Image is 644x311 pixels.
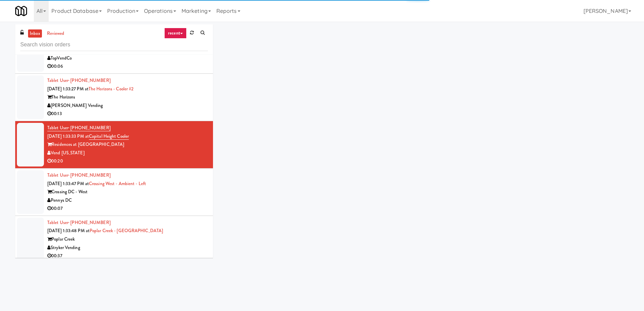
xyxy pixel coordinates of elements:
[20,39,208,51] input: Search vision orders
[47,244,208,252] div: Stryker Vending
[15,169,213,216] li: Tablet User· [PHONE_NUMBER][DATE] 1:33:47 PM atCrossing West - Ambient - LeftCrossing DC - WestPe...
[47,235,208,244] div: Poplar Creek
[47,180,89,187] span: [DATE] 1:33:47 PM at
[47,133,89,139] span: [DATE] 1:33:33 PM at
[15,5,27,17] img: Micromart
[47,149,208,157] div: Vend [US_STATE]
[47,93,208,102] div: The Horizons
[47,62,208,71] div: 00:06
[89,180,146,187] a: Crossing West - Ambient - Left
[47,172,111,178] a: Tablet User· [PHONE_NUMBER]
[47,86,89,92] span: [DATE] 1:33:27 PM at
[47,196,208,205] div: Pennys DC
[47,252,208,260] div: 00:37
[47,188,208,196] div: Crossing DC - West
[89,133,129,140] a: Capital Height Cooler
[47,77,111,84] a: Tablet User· [PHONE_NUMBER]
[47,54,208,63] div: TopVendCo
[47,157,208,165] div: 00:20
[28,29,42,38] a: inbox
[47,102,208,110] div: [PERSON_NAME] Vending
[15,121,213,169] li: Tablet User· [PHONE_NUMBER][DATE] 1:33:33 PM atCapital Height CoolerResidences at [GEOGRAPHIC_DAT...
[45,29,66,38] a: reviewed
[15,74,213,121] li: Tablet User· [PHONE_NUMBER][DATE] 1:33:27 PM atThe Horizons - Cooler #2The Horizons[PERSON_NAME] ...
[47,140,208,149] div: Residences at [GEOGRAPHIC_DATA]
[68,219,111,226] span: · [PHONE_NUMBER]
[68,125,111,131] span: · [PHONE_NUMBER]
[47,227,90,234] span: [DATE] 1:33:48 PM at
[47,204,208,213] div: 00:07
[90,227,163,234] a: Poplar Creek - [GEOGRAPHIC_DATA]
[164,28,187,39] a: recent
[89,86,134,92] a: The Horizons - Cooler #2
[68,172,111,178] span: · [PHONE_NUMBER]
[47,110,208,118] div: 00:13
[47,219,111,226] a: Tablet User· [PHONE_NUMBER]
[68,77,111,84] span: · [PHONE_NUMBER]
[47,125,111,131] a: Tablet User· [PHONE_NUMBER]
[15,216,213,263] li: Tablet User· [PHONE_NUMBER][DATE] 1:33:48 PM atPoplar Creek - [GEOGRAPHIC_DATA]Poplar CreekStryke...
